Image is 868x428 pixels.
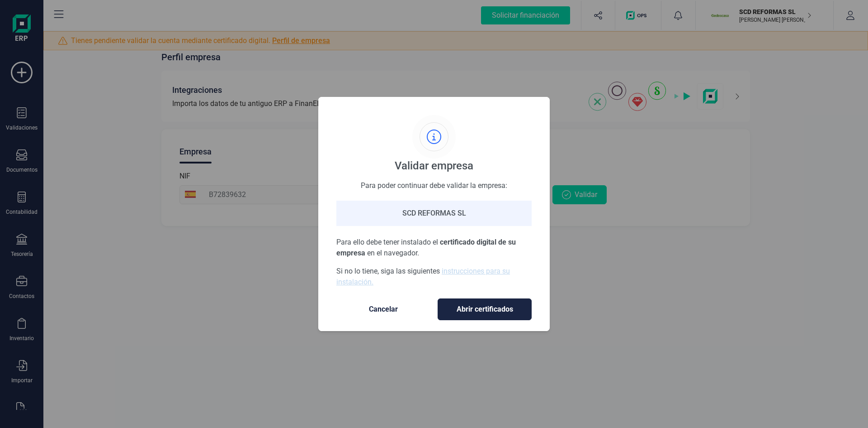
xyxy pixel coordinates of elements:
[395,159,473,173] div: Validar empresa
[336,180,532,190] div: Para poder continuar debe validar la empresa:
[345,304,421,315] span: Cancelar
[336,237,532,259] p: Para ello debe tener instalado el en el navegador.
[336,266,532,288] p: Si no lo tiene, siga las siguientes
[438,298,532,320] button: Abrir certificados
[447,304,522,315] span: Abrir certificados
[336,201,532,226] div: SCD REFORMAS SL
[336,298,430,320] button: Cancelar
